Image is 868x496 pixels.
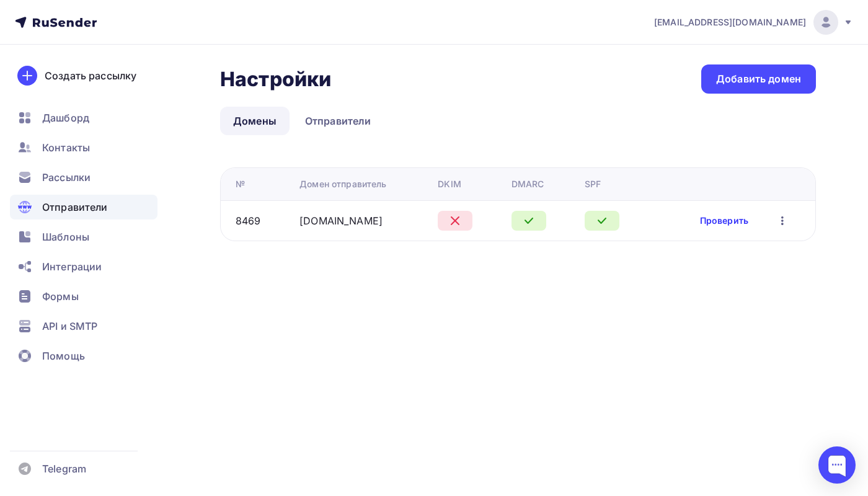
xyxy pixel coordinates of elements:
div: 8469 [236,213,261,228]
span: [EMAIL_ADDRESS][DOMAIN_NAME] [654,16,806,29]
div: Создать рассылку [45,68,136,83]
a: Шаблоны [10,224,157,249]
a: Дашборд [10,105,157,130]
span: Рассылки [42,170,91,185]
a: Рассылки [10,165,157,190]
h2: Настройки [220,67,331,92]
a: [EMAIL_ADDRESS][DOMAIN_NAME] [654,10,853,35]
span: Дашборд [42,110,89,125]
div: Добавить домен [716,72,801,86]
a: Домены [220,107,290,135]
a: Контакты [10,135,157,160]
a: Проверить [700,215,748,227]
div: Домен отправитель [299,178,386,190]
a: Отправители [292,107,384,135]
div: № [236,178,245,190]
span: Помощь [42,348,85,363]
div: DMARC [511,178,544,190]
span: Интеграции [42,259,102,274]
span: Отправители [42,200,108,215]
a: Формы [10,284,157,309]
span: Формы [42,289,79,304]
span: Telegram [42,461,86,476]
div: SPF [585,178,601,190]
a: [DOMAIN_NAME] [299,215,383,227]
span: Шаблоны [42,229,89,244]
div: DKIM [438,178,461,190]
span: Контакты [42,140,90,155]
span: API и SMTP [42,319,97,334]
a: Отправители [10,195,157,219]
